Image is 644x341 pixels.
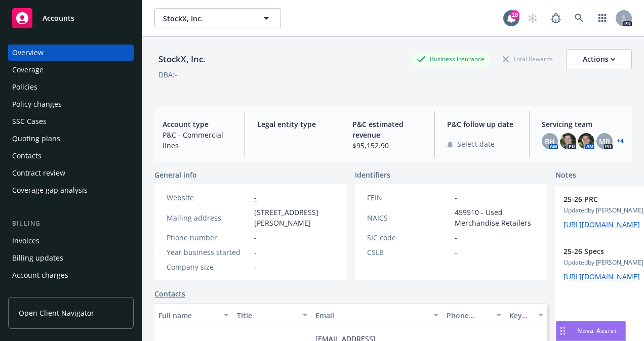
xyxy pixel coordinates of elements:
[560,133,576,149] img: photo
[154,169,197,180] span: General info
[8,45,134,61] a: Overview
[163,119,232,130] span: Account type
[12,165,65,181] div: Contract review
[163,13,251,24] span: StockX, Inc.
[578,133,594,149] img: photo
[592,8,613,28] a: Switch app
[12,250,63,266] div: Billing updates
[599,136,610,147] span: MR
[254,207,335,228] span: [STREET_ADDRESS][PERSON_NAME]
[158,310,218,321] div: Full name
[8,233,134,249] a: Invoices
[546,8,566,28] a: Report a Bug
[8,4,134,32] a: Accounts
[545,136,555,147] span: BH
[12,131,60,147] div: Quoting plans
[19,308,94,318] span: Open Client Navigator
[498,53,558,65] div: Total Rewards
[8,219,134,229] div: Billing
[509,310,532,321] div: Key contact
[577,326,617,335] span: Nova Assist
[583,50,615,69] div: Actions
[254,232,257,243] span: -
[352,140,422,151] span: $95,152.90
[563,220,640,229] a: [URL][DOMAIN_NAME]
[510,10,519,19] div: 18
[12,79,37,95] div: Policies
[566,49,632,69] button: Actions
[167,212,250,223] div: Mailing address
[352,119,422,140] span: P&C estimated revenue
[12,45,44,61] div: Overview
[367,192,451,203] div: FEIN
[412,53,490,65] div: Business Insurance
[154,303,233,327] button: Full name
[12,284,71,301] div: Installment plans
[8,250,134,266] a: Billing updates
[355,169,390,180] span: Identifiers
[447,119,517,130] span: P&C follow up date
[442,303,505,327] button: Phone number
[154,8,281,28] button: StockX, Inc.
[542,119,624,130] span: Servicing team
[457,139,495,149] span: Select date
[455,192,457,203] span: -
[8,96,134,112] a: Policy changes
[556,321,569,340] div: Drag to move
[167,247,250,258] div: Year business started
[556,321,626,341] button: Nova Assist
[455,232,457,243] span: -
[254,193,257,202] a: -
[455,207,535,228] span: 459510 - Used Merchandise Retailers
[257,139,327,149] span: -
[163,130,232,151] span: P&C - Commercial lines
[167,232,250,243] div: Phone number
[154,288,185,299] a: Contacts
[447,310,490,321] div: Phone number
[12,113,47,130] div: SSC Cases
[8,113,134,130] a: SSC Cases
[12,182,88,198] div: Coverage gap analysis
[237,310,296,321] div: Title
[254,247,257,258] span: -
[569,8,589,28] a: Search
[43,14,74,22] span: Accounts
[617,138,624,144] a: +4
[12,148,42,164] div: Contacts
[257,119,327,130] span: Legal entity type
[233,303,311,327] button: Title
[8,182,134,198] a: Coverage gap analysis
[12,267,68,283] div: Account charges
[8,165,134,181] a: Contract review
[505,303,547,327] button: Key contact
[154,53,210,66] div: StockX, Inc.
[8,267,134,283] a: Account charges
[8,79,134,95] a: Policies
[8,148,134,164] a: Contacts
[254,262,257,272] span: -
[367,232,451,243] div: SIC code
[367,247,451,258] div: CSLB
[563,272,640,281] a: [URL][DOMAIN_NAME]
[12,233,39,249] div: Invoices
[311,303,442,327] button: Email
[12,96,62,112] div: Policy changes
[167,262,250,272] div: Company size
[167,192,250,203] div: Website
[8,62,134,78] a: Coverage
[8,131,134,147] a: Quoting plans
[455,247,457,258] span: -
[555,169,576,182] span: Notes
[522,8,543,28] a: Start snowing
[8,284,134,301] a: Installment plans
[12,62,44,78] div: Coverage
[315,310,427,321] div: Email
[367,212,451,223] div: NAICS
[158,69,177,80] div: DBA: -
